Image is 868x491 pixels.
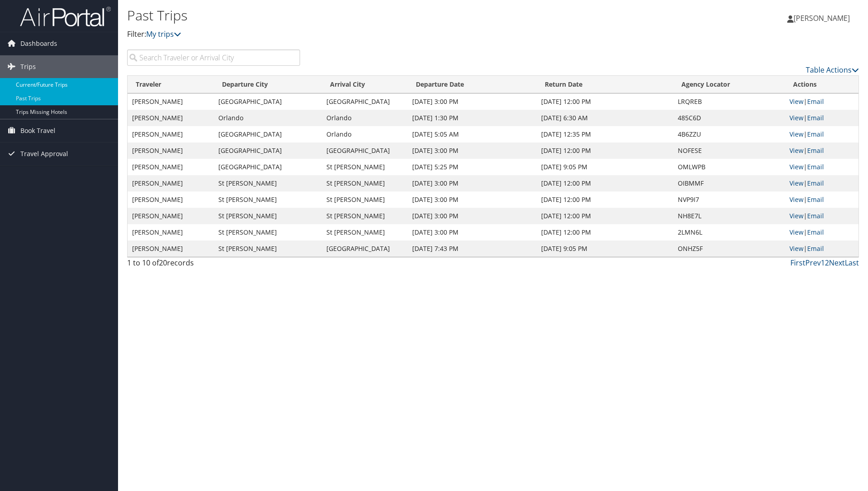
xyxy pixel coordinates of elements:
td: [GEOGRAPHIC_DATA] [214,159,322,175]
td: 2LMN6L [673,224,785,241]
td: [GEOGRAPHIC_DATA] [322,241,408,257]
th: Arrival City: activate to sort column ascending [322,76,408,93]
td: [GEOGRAPHIC_DATA] [322,142,408,159]
td: NH8E7L [673,208,785,224]
td: ONHZ5F [673,241,785,257]
td: LRQREB [673,93,785,110]
td: [DATE] 9:05 PM [537,241,673,257]
a: My trips [146,29,181,39]
td: [DATE] 3:00 PM [408,175,537,191]
span: Travel Approval [20,142,68,165]
a: View [789,179,804,187]
td: | [785,175,858,191]
td: St [PERSON_NAME] [214,208,322,224]
td: [PERSON_NAME] [128,208,214,224]
td: [PERSON_NAME] [128,110,214,126]
td: | [785,191,858,208]
td: [PERSON_NAME] [128,142,214,159]
a: Next [829,258,845,268]
td: St [PERSON_NAME] [214,224,322,241]
td: | [785,208,858,224]
td: [DATE] 12:00 PM [537,208,673,224]
a: Email [807,113,824,122]
td: St [PERSON_NAME] [322,224,408,241]
td: St [PERSON_NAME] [214,175,322,191]
td: St [PERSON_NAME] [322,208,408,224]
a: Email [807,179,824,187]
span: Trips [20,55,36,78]
td: [PERSON_NAME] [128,159,214,175]
td: [DATE] 12:00 PM [537,191,673,208]
a: 1 [821,258,825,268]
td: 485C6D [673,110,785,126]
td: [GEOGRAPHIC_DATA] [214,93,322,110]
a: View [789,211,804,220]
td: [DATE] 6:30 AM [537,110,673,126]
p: Filter: [127,29,615,40]
td: [PERSON_NAME] [128,93,214,110]
a: Email [807,97,824,106]
th: Return Date: activate to sort column ascending [537,76,673,93]
td: | [785,93,858,110]
a: View [789,97,804,106]
th: Departure Date: activate to sort column ascending [408,76,537,93]
td: Orlando [214,110,322,126]
a: Email [807,195,824,204]
td: 4B6ZZU [673,126,785,142]
td: [GEOGRAPHIC_DATA] [214,142,322,159]
td: [GEOGRAPHIC_DATA] [214,126,322,142]
a: Email [807,211,824,220]
a: Last [845,258,859,268]
a: View [789,146,804,155]
td: [PERSON_NAME] [128,241,214,257]
td: St [PERSON_NAME] [214,191,322,208]
td: St [PERSON_NAME] [322,159,408,175]
td: [DATE] 12:00 PM [537,142,673,159]
a: Email [807,244,824,253]
td: [PERSON_NAME] [128,224,214,241]
td: St [PERSON_NAME] [214,241,322,257]
a: [PERSON_NAME] [787,5,859,32]
td: | [785,126,858,142]
div: 1 to 10 of records [127,257,300,273]
td: | [785,159,858,175]
td: | [785,142,858,159]
td: NVP9I7 [673,191,785,208]
a: Email [807,228,824,236]
th: Actions [785,76,858,93]
td: [DATE] 12:00 PM [537,175,673,191]
td: [DATE] 3:00 PM [408,191,537,208]
td: OIBMMF [673,175,785,191]
span: Book Travel [20,119,55,142]
a: View [789,130,804,138]
th: Agency Locator: activate to sort column ascending [673,76,785,93]
a: View [789,162,804,171]
th: Departure City: activate to sort column ascending [214,76,322,93]
a: Email [807,162,824,171]
td: Orlando [322,126,408,142]
span: [PERSON_NAME] [794,13,850,23]
h1: Past Trips [127,6,615,25]
a: Table Actions [806,65,859,75]
td: [DATE] 3:00 PM [408,208,537,224]
td: [DATE] 3:00 PM [408,93,537,110]
a: Prev [805,258,821,268]
td: [DATE] 5:25 PM [408,159,537,175]
td: [DATE] 1:30 PM [408,110,537,126]
td: [DATE] 9:05 PM [537,159,673,175]
a: View [789,228,804,236]
td: [DATE] 12:00 PM [537,93,673,110]
td: [PERSON_NAME] [128,175,214,191]
a: 2 [825,258,829,268]
td: | [785,110,858,126]
td: [DATE] 3:00 PM [408,142,537,159]
span: Dashboards [20,32,57,55]
th: Traveler: activate to sort column ascending [128,76,214,93]
td: [PERSON_NAME] [128,126,214,142]
td: [DATE] 7:43 PM [408,241,537,257]
img: airportal-logo.png [20,6,111,27]
a: View [789,244,804,253]
a: View [789,195,804,204]
td: [DATE] 5:05 AM [408,126,537,142]
td: [PERSON_NAME] [128,191,214,208]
